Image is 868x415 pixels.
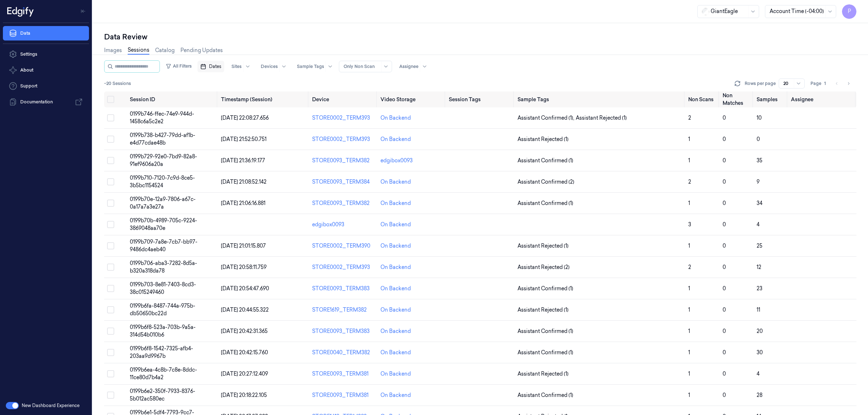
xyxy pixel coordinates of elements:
[757,243,762,249] span: 25
[518,200,573,207] span: Assistant Confirmed (1)
[788,91,856,107] th: Assignee
[3,95,89,109] a: Documentation
[685,91,720,107] th: Non Scans
[378,91,446,107] th: Video Storage
[221,179,267,185] span: [DATE] 21:08:52.142
[221,371,268,377] span: [DATE] 20:27:12.409
[221,285,269,292] span: [DATE] 20:54:47.690
[218,91,309,107] th: Timestamp (Session)
[221,243,266,249] span: [DATE] 21:01:15.807
[107,349,114,356] button: Select row
[720,91,754,107] th: Non Matches
[312,221,375,228] div: edgibox0093
[757,371,759,377] span: 4
[130,260,197,274] span: 0199b706-aba3-7282-8d5a-b320a318da78
[688,264,691,270] span: 2
[130,239,197,253] span: 0199b709-7a8e-7cb7-bb97-9486dc4aeb40
[380,242,411,250] div: On Backend
[518,392,573,399] span: Assistant Confirmed (1)
[688,115,691,121] span: 2
[130,153,197,167] span: 0199b729-92e0-7bd9-82a8-91ef9606a20a
[3,47,89,61] a: Settings
[312,370,375,378] div: STORE0093_TERM381
[757,157,762,164] span: 35
[107,96,114,103] button: Select all
[723,136,726,142] span: 0
[3,63,89,77] button: About
[842,4,856,19] button: P
[130,111,194,125] span: 0199b746-ffec-74e9-944d-1458c6a5c2e2
[197,61,224,72] button: Dates
[380,285,411,292] div: On Backend
[107,285,114,292] button: Select row
[221,328,268,334] span: [DATE] 20:42:31.365
[312,349,375,356] div: STORE0040_TERM382
[380,200,411,207] div: On Backend
[312,285,375,292] div: STORE0093_TERM383
[221,115,269,121] span: [DATE] 22:08:27.656
[104,80,131,87] span: ~20 Sessions
[723,115,726,121] span: 0
[518,242,569,250] span: Assistant Rejected (1)
[688,136,690,142] span: 1
[757,136,760,142] span: 0
[518,157,573,164] span: Assistant Confirmed (1)
[723,307,726,313] span: 0
[757,221,759,228] span: 4
[688,243,690,249] span: 1
[757,307,760,313] span: 11
[380,392,411,399] div: On Backend
[688,307,690,313] span: 1
[312,306,375,314] div: STORE1619_TERM382
[518,328,573,335] span: Assistant Confirmed (1)
[130,132,195,146] span: 0199b738-b427-79dd-af1b-e4d77cdae48b
[518,349,573,356] span: Assistant Confirmed (1)
[180,47,223,54] a: Pending Updates
[130,196,196,210] span: 0199b70e-12a9-7806-a67c-0a17a7a3e27a
[312,328,375,335] div: STORE0093_TERM383
[688,392,690,398] span: 1
[518,136,569,143] span: Assistant Rejected (1)
[221,349,268,356] span: [DATE] 20:42:15.760
[518,264,570,271] span: Assistant Rejected (2)
[107,306,114,313] button: Select row
[380,306,411,314] div: On Backend
[688,328,690,334] span: 1
[380,221,411,228] div: On Backend
[163,60,195,72] button: All Filters
[518,306,569,314] span: Assistant Rejected (1)
[810,80,821,87] span: Page
[832,78,854,89] nav: pagination
[221,392,267,398] span: [DATE] 20:18:22.105
[312,136,375,143] div: STORE0002_TERM393
[312,157,375,164] div: STORE0093_TERM382
[745,80,776,87] p: Rows per page
[380,114,411,122] div: On Backend
[723,328,726,334] span: 0
[723,179,726,185] span: 0
[3,79,89,93] a: Support
[107,392,114,399] button: Select row
[312,178,375,186] div: STORE0093_TERM384
[309,91,378,107] th: Device
[107,200,114,207] button: Select row
[723,157,726,164] span: 0
[380,264,411,271] div: On Backend
[757,285,762,292] span: 23
[380,349,411,356] div: On Backend
[723,264,726,270] span: 0
[723,285,726,292] span: 0
[221,264,267,270] span: [DATE] 20:58:11.759
[221,307,269,313] span: [DATE] 20:44:55.322
[723,349,726,356] span: 0
[757,200,762,206] span: 34
[757,349,763,356] span: 30
[107,242,114,249] button: Select row
[688,157,690,164] span: 1
[688,221,691,228] span: 3
[312,114,375,122] div: STORE0002_TERM393
[107,178,114,185] button: Select row
[130,345,193,359] span: 0199b6f8-1542-7325-afb4-203aa9d9967b
[757,179,759,185] span: 9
